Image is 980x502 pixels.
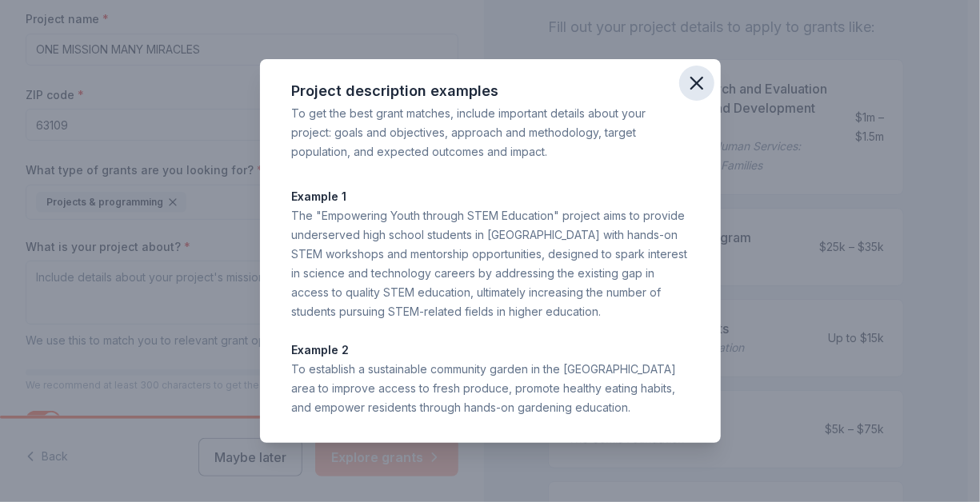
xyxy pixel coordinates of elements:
div: To get the best grant matches, include important details about your project: goals and objectives... [292,104,689,161]
p: Example 2 [292,341,689,360]
p: Example 1 [292,187,689,206]
div: Project description examples [292,78,689,104]
div: To establish a sustainable community garden in the [GEOGRAPHIC_DATA] area to improve access to fr... [292,360,689,417]
div: The "Empowering Youth through STEM Education" project aims to provide underserved high school stu... [292,206,689,321]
